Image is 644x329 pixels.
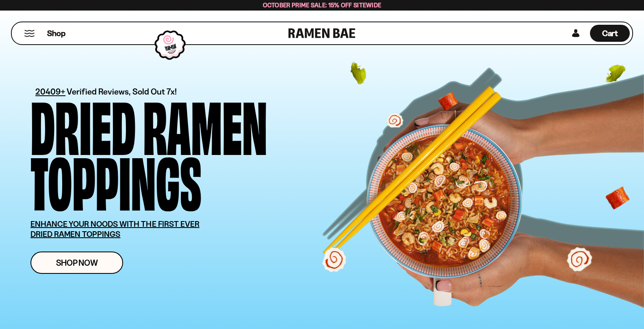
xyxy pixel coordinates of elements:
button: Mobile Menu Trigger [24,30,35,37]
a: Shop [47,25,65,42]
u: ENHANCE YOUR NOODS WITH THE FIRST EVER DRIED RAMEN TOPPINGS [30,219,199,239]
span: Shop [47,28,65,39]
span: Cart [602,28,618,38]
a: Shop Now [30,252,123,274]
span: Shop Now [56,258,98,267]
div: Cart [590,22,630,44]
span: October Prime Sale: 15% off Sitewide [263,1,382,9]
div: Ramen [143,96,267,151]
div: Toppings [30,151,202,207]
div: Dried [30,96,136,151]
